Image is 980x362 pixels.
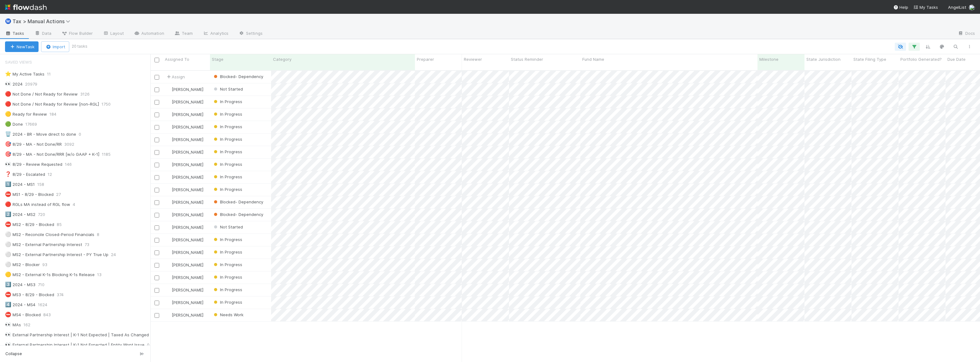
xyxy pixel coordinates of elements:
span: Ⓜ️ [5,18,11,24]
div: In Progress [212,136,242,142]
a: Settings [233,29,268,39]
span: 0 [147,341,156,349]
div: [PERSON_NAME] [165,312,203,318]
span: 374 [57,291,70,299]
span: 🎯 [5,151,11,157]
span: ⛔ [5,191,11,197]
span: 🔴 [5,91,11,97]
div: RGLs MA instead of RGL flow [5,201,70,208]
span: In Progress [212,162,242,167]
span: ⚪ [5,232,11,237]
div: Blocked- Dependency [212,211,263,218]
div: Needs Work [212,312,244,318]
span: Status Reminder [511,56,543,62]
div: In Progress [212,149,242,155]
img: avatar_66854b90-094e-431f-b713-6ac88429a2b8.png [166,112,171,117]
span: 👀 [5,322,11,327]
span: 17669 [25,120,43,128]
span: In Progress [212,137,242,142]
div: MS2 - External Partnership Interest [5,241,82,249]
span: Portfolio Generated? [900,56,942,62]
span: Blocked- Dependency [212,74,263,79]
span: 🟡 [5,272,11,277]
span: [PERSON_NAME] [172,162,203,167]
input: Toggle Row Selected [155,163,159,167]
span: In Progress [212,237,242,242]
span: Not Started [212,87,243,92]
a: Automation [129,29,169,39]
span: 👀 [5,342,11,347]
span: 184 [50,110,63,118]
span: [PERSON_NAME] [172,312,203,317]
input: Toggle Row Selected [155,288,159,293]
span: [PERSON_NAME] [172,250,203,255]
input: Toggle Row Selected [155,113,159,117]
span: 158 [37,181,50,188]
span: [PERSON_NAME] [172,175,203,180]
div: Help [893,4,908,10]
div: Assign [165,74,185,80]
div: [PERSON_NAME] [165,86,203,92]
span: ⛔ [5,292,11,297]
a: Layout [98,29,129,39]
span: 93 [42,261,54,269]
div: MS2 - Reconcile Closed-Period Financials [5,231,94,239]
div: Not Started [212,86,243,92]
div: In Progress [212,123,242,130]
div: 2024 - MS4 [5,301,35,309]
input: Toggle Row Selected [155,125,159,130]
span: [PERSON_NAME] [172,262,203,267]
div: 8/29 - Escalated [5,171,45,178]
input: Toggle Row Selected [155,250,159,255]
div: In Progress [212,249,242,255]
span: State Filing Type [853,56,886,62]
span: 710 [38,281,51,289]
span: 24 [111,251,122,259]
div: External Partnership Interest | K-1 Not Expected | Taxed As Changed [5,331,149,339]
img: avatar_cfa6ccaa-c7d9-46b3-b608-2ec56ecf97ad.png [166,137,171,142]
div: 2024 - MS1 [5,181,35,188]
span: Stage [212,56,223,62]
span: [PERSON_NAME] [172,225,203,230]
span: State Jurisdiction [806,56,841,62]
div: In Progress [212,274,242,280]
img: avatar_66854b90-094e-431f-b713-6ac88429a2b8.png [166,237,171,242]
div: [PERSON_NAME] [165,224,203,230]
span: [PERSON_NAME] [172,87,203,92]
input: Toggle Row Selected [155,138,159,142]
span: Category [273,56,291,62]
img: avatar_711f55b7-5a46-40da-996f-bc93b6b86381.png [166,312,171,317]
a: My Tasks [913,4,938,10]
div: 8/29 - MA - Not Done/RRR [w/o GAAP + K-1] [5,150,99,158]
span: 1624 [38,301,54,309]
span: 27 [56,191,67,198]
img: avatar_e41e7ae5-e7d9-4d8d-9f56-31b0d7a2f4fd.png [166,250,171,255]
span: Flow Builder [61,30,93,36]
input: Toggle Row Selected [155,301,159,305]
input: Toggle Row Selected [155,200,159,205]
input: Toggle Row Selected [155,213,159,218]
span: In Progress [212,249,242,254]
img: avatar_cfa6ccaa-c7d9-46b3-b608-2ec56ecf97ad.png [166,175,171,180]
div: [PERSON_NAME] [165,111,203,118]
span: ⚪ [5,252,11,257]
span: 🟢 [5,121,11,127]
small: 20 tasks [72,44,87,49]
span: Assigned To [165,56,189,62]
div: [PERSON_NAME] [165,161,203,168]
a: Data [29,29,56,39]
div: MS1 - 8/29 - Blocked [5,191,54,198]
span: In Progress [212,275,242,280]
div: [PERSON_NAME] [165,124,203,130]
span: 3️⃣ [5,282,11,287]
span: Milestone [759,56,778,62]
img: avatar_e41e7ae5-e7d9-4d8d-9f56-31b0d7a2f4fd.png [166,124,171,129]
span: Fund Name [582,56,604,62]
div: 8/29 - MA - Not Done/RR [5,140,62,148]
div: [PERSON_NAME] [165,149,203,155]
span: 🟡 [5,111,11,117]
span: In Progress [212,99,242,104]
span: 162 [24,321,37,329]
span: 👀 [5,81,11,87]
span: 843 [43,311,57,319]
